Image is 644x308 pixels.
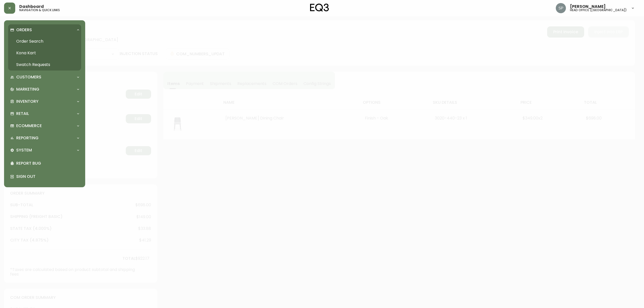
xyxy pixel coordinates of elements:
div: System [8,145,81,156]
div: Inventory [8,96,81,107]
img: logo [310,4,329,12]
a: Order Search [8,36,81,47]
p: Sign Out [16,174,79,179]
p: Ecommerce [16,123,42,129]
div: Reporting [8,132,81,144]
div: Marketing [8,84,81,95]
div: Orders [8,24,81,36]
div: Sign Out [8,170,81,183]
p: Reporting [16,135,39,141]
a: Swatch Requests [8,59,81,71]
p: Orders [16,27,32,33]
span: Dashboard [19,5,44,9]
img: 0cb179e7bf3690758a1aaa5f0aafa0b4 [556,3,566,13]
div: Report Bug [8,157,81,170]
div: Customers [8,72,81,83]
p: Retail [16,111,29,116]
p: Report Bug [16,161,79,166]
div: Retail [8,108,81,119]
span: [PERSON_NAME] [570,5,606,9]
h5: head office ([GEOGRAPHIC_DATA]) [570,9,627,12]
p: System [16,147,32,153]
p: Inventory [16,99,39,104]
p: Customers [16,74,41,80]
a: Kona Kart [8,47,81,59]
p: Marketing [16,87,39,92]
div: Ecommerce [8,120,81,131]
h5: navigation & quick links [19,9,60,12]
